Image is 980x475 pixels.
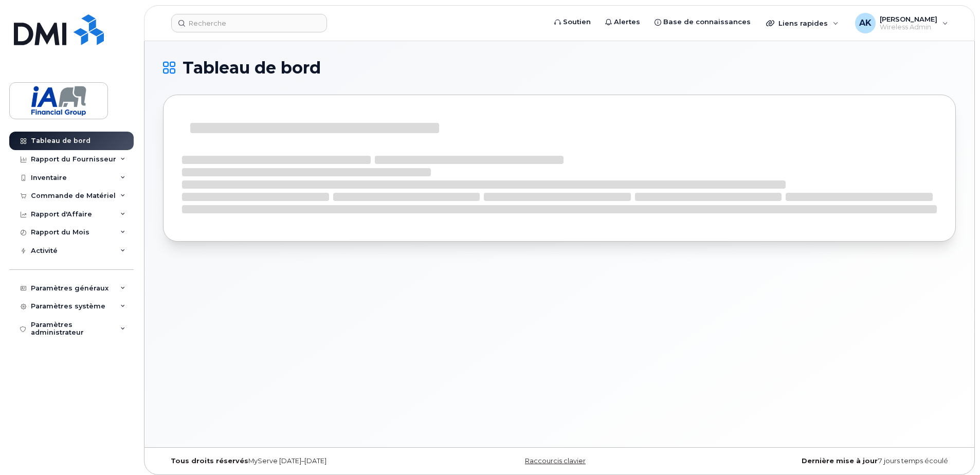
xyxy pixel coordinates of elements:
strong: Tous droits réservés [171,457,248,465]
span: Tableau de bord [183,60,321,76]
div: 7 jours temps écoulé [692,457,956,465]
strong: Dernière mise à jour [802,457,878,465]
a: Raccourcis clavier [525,457,586,465]
div: MyServe [DATE]–[DATE] [163,457,427,465]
